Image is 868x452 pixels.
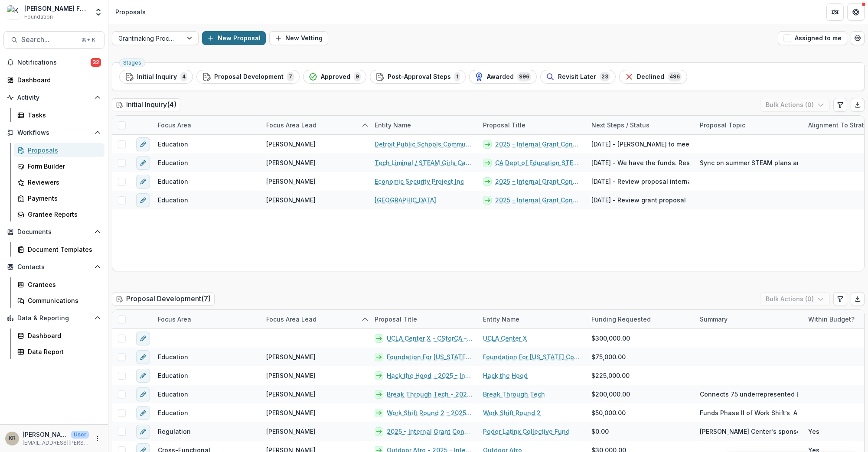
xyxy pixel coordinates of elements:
[261,116,369,134] div: Focus Area Lead
[14,175,104,189] a: Reviewers
[695,116,803,134] div: Proposal Topic
[115,7,146,16] div: Proposals
[760,292,830,306] button: Bulk Actions (0)
[586,116,695,134] div: Next Steps / Status
[826,3,844,21] button: Partners
[619,70,687,84] button: Declined496
[591,334,630,343] span: $300,000.00
[586,315,656,324] div: Funding Requested
[369,310,478,328] div: Proposal Title
[387,334,473,343] a: UCLA Center X - CSforCA - 2025 - Internal Grant Concept Form
[158,427,191,436] span: Regulation
[28,296,98,305] div: Communications
[478,315,525,324] div: Entity Name
[71,431,89,439] p: User
[591,177,698,186] span: [DATE] - Review proposal internally
[803,315,860,324] div: Within Budget?
[266,140,316,149] span: [PERSON_NAME]
[214,73,284,81] span: Proposal Development
[760,98,830,112] button: Bulk Actions (0)
[28,331,98,340] div: Dashboard
[3,55,104,69] button: Notifications32
[7,5,21,19] img: Kapor Foundation
[266,408,316,417] span: [PERSON_NAME]
[153,120,196,130] div: Focus Area
[23,439,89,447] p: [EMAIL_ADDRESS][PERSON_NAME][DOMAIN_NAME]
[540,70,616,84] button: Revisit Later23
[14,207,104,221] a: Grantee Reports
[158,371,188,380] span: Education
[375,140,473,149] a: Detroit Public Schools Community District
[387,352,473,361] a: Foundation For [US_STATE] Community Colleges - 2025 - Internal Grant Concept Form
[495,158,581,167] a: CA Dept of Education STEAM grant
[28,162,98,171] div: Form Builder
[478,116,586,134] div: Proposal Title
[478,310,586,328] div: Entity Name
[495,140,581,149] a: 2025 - Internal Grant Concept Form
[17,315,91,322] span: Data & Reporting
[847,3,865,21] button: Get Help
[495,177,581,186] a: 2025 - Internal Grant Concept Form
[591,371,630,380] span: $225,000.00
[591,352,626,361] span: $75,000.00
[287,72,294,81] span: 7
[321,73,350,81] span: Approved
[21,36,76,44] span: Search...
[14,191,104,205] a: Payments
[558,73,596,81] span: Revisit Later
[136,425,150,439] button: edit
[3,126,104,140] button: Open Workflows
[153,310,261,328] div: Focus Area
[136,137,150,151] button: edit
[387,408,473,417] a: Work Shift Round 2 - 2025 - Internal Grant Concept Form
[266,158,316,167] span: [PERSON_NAME]
[478,120,531,130] div: Proposal Title
[591,195,686,205] span: [DATE] - Review grant proposal
[14,108,104,122] a: Tasks
[80,35,97,45] div: ⌘ + K
[483,371,528,380] a: Hack the Hood
[136,406,150,420] button: edit
[92,433,103,444] button: More
[808,427,819,436] span: Yes
[180,72,187,81] span: 4
[153,116,261,134] div: Focus Area
[261,310,369,328] div: Focus Area Lead
[28,280,98,289] div: Grantees
[266,352,316,361] span: [PERSON_NAME]
[487,73,514,81] span: Awarded
[851,98,865,112] button: Export table data
[3,31,104,49] button: Search...
[158,352,188,361] span: Education
[469,70,537,84] button: Awarded996
[517,72,531,81] span: 996
[136,156,150,170] button: edit
[375,158,473,167] a: Tech Liminal / STEAM Girls Camp
[202,31,266,45] button: New Proposal
[24,13,53,21] span: Foundation
[137,73,177,81] span: Initial Inquiry
[14,143,104,157] a: Proposals
[28,194,98,203] div: Payments
[369,315,422,324] div: Proposal Title
[3,260,104,274] button: Open Contacts
[92,3,104,21] button: Open entity switcher
[28,347,98,356] div: Data Report
[833,292,847,306] button: Edit table settings
[483,352,581,361] a: Foundation For [US_STATE] Community Colleges
[14,328,104,343] a: Dashboard
[14,293,104,308] a: Communications
[158,408,188,417] span: Education
[17,75,98,85] div: Dashboard
[158,158,188,167] span: Education
[266,427,316,436] span: [PERSON_NAME]
[28,178,98,187] div: Reviewers
[136,175,150,189] button: edit
[387,427,473,436] a: 2025 - Internal Grant Concept Form
[483,427,570,436] a: Poder Latinx Collective Fund
[586,120,655,130] div: Next Steps / Status
[3,73,104,87] a: Dashboard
